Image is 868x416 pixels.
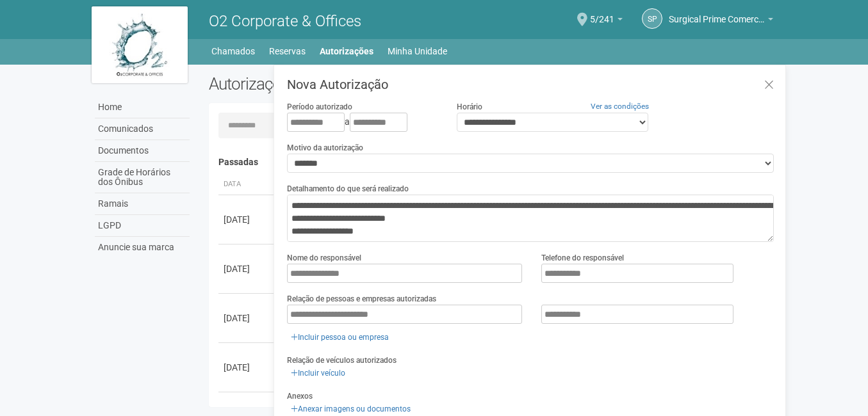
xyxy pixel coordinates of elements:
a: SP [642,8,662,29]
label: Anexos [287,390,313,402]
label: Período autorizado [287,101,352,113]
a: Anexar imagens ou documentos [287,402,414,416]
span: 5/241 [590,2,614,24]
div: [DATE] [224,361,271,374]
a: Surgical Prime Comercio de Material Hospitalar Ltd [669,16,773,26]
div: [DATE] [224,312,271,324]
h2: Autorizações [209,74,483,93]
a: Chamados [211,42,255,60]
label: Detalhamento do que será realizado [287,183,409,195]
div: [DATE] [224,262,271,275]
a: Reservas [269,42,306,60]
div: [DATE] [224,213,271,226]
a: Comunicados [95,118,190,140]
a: Incluir veículo [287,366,349,380]
label: Relação de pessoas e empresas autorizadas [287,293,436,305]
span: Surgical Prime Comercio de Material Hospitalar Ltd [669,2,765,24]
a: Grade de Horários dos Ônibus [95,162,190,193]
a: LGPD [95,215,190,237]
a: Minha Unidade [388,42,447,60]
a: Incluir pessoa ou empresa [287,330,393,344]
a: Ramais [95,193,190,215]
span: O2 Corporate & Offices [209,12,361,30]
h4: Passadas [218,157,767,167]
a: Home [95,97,190,118]
label: Nome do responsável [287,252,361,264]
th: Data [218,174,276,195]
label: Horário [457,101,482,113]
img: logo.jpg [92,6,188,83]
a: Ver as condições [591,102,649,111]
div: a [287,113,437,132]
a: Documentos [95,140,190,162]
label: Telefone do responsável [541,252,624,264]
h3: Nova Autorização [287,78,776,91]
label: Motivo da autorização [287,142,363,154]
label: Relação de veículos autorizados [287,355,397,366]
a: Anuncie sua marca [95,237,190,258]
a: 5/241 [590,16,623,26]
a: Autorizações [320,42,373,60]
